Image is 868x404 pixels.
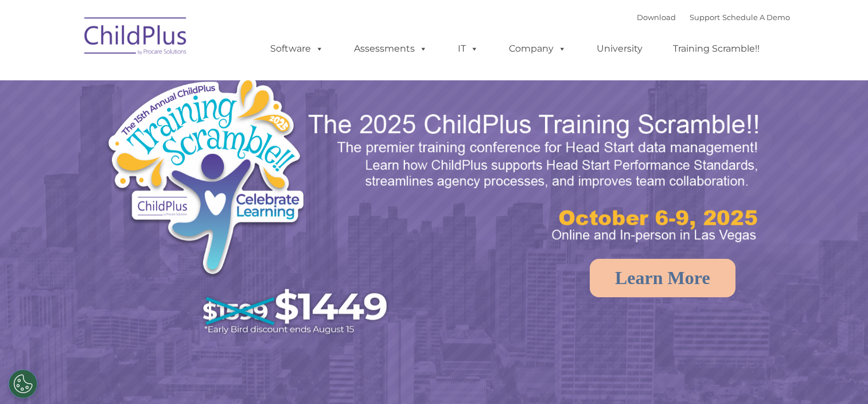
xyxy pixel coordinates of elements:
[9,370,37,398] button: Cookies Settings
[342,37,439,60] a: Assessments
[497,37,578,60] a: Company
[590,259,735,297] a: Learn More
[259,37,335,60] a: Software
[637,13,790,22] font: |
[661,37,771,60] a: Training Scramble!!
[585,37,654,60] a: University
[722,13,790,22] a: Schedule A Demo
[690,13,720,22] a: Support
[446,37,490,60] a: IT
[79,9,193,67] img: ChildPlus by Procare Solutions
[637,13,676,22] a: Download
